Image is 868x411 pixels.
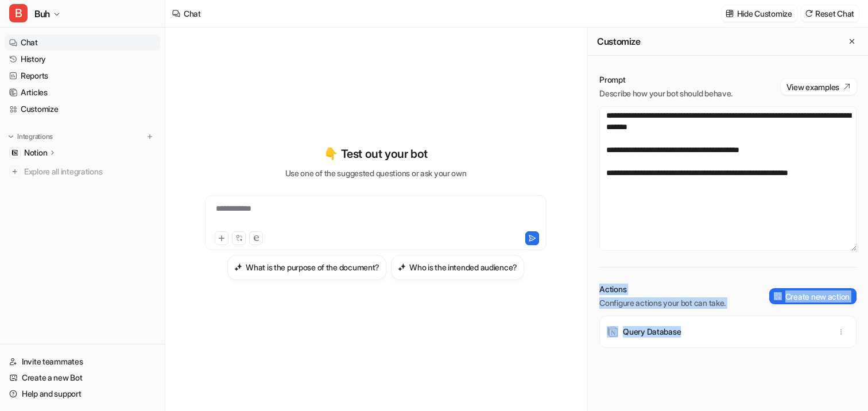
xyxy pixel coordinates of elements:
[805,9,813,18] img: reset
[246,261,379,273] h3: What is the purpose of the document?
[599,88,733,99] p: Describe how your bot should behave.
[5,51,160,67] a: History
[597,36,640,47] h2: Customize
[184,7,201,20] div: Chat
[5,84,160,100] a: Articles
[599,74,733,86] p: Prompt
[5,68,160,84] a: Reports
[34,6,50,22] span: Buh
[5,164,160,180] a: Explore all integrations
[5,34,160,51] a: Chat
[623,326,681,338] p: Query Database
[11,149,18,156] img: Notion
[24,162,156,181] span: Explore all integrations
[5,386,160,402] a: Help and support
[801,5,859,22] button: Reset Chat
[24,147,47,158] p: Notion
[409,261,517,273] h3: Who is the intended audience?
[845,34,859,48] button: Close flyout
[722,5,797,22] button: Hide Customize
[17,132,53,141] p: Integrations
[781,79,857,95] button: View examples
[5,354,160,370] a: Invite teammates
[769,288,857,304] button: Create new action
[737,7,792,20] p: Hide Customize
[227,255,386,280] button: What is the purpose of the document?What is the purpose of the document?
[5,370,160,386] a: Create a new Bot
[599,284,726,295] p: Actions
[285,167,467,179] p: Use one of the suggested questions or ask your own
[607,326,618,338] img: Query Database icon
[9,166,21,177] img: explore all integrations
[391,255,524,280] button: Who is the intended audience?Who is the intended audience?
[774,292,782,300] img: create-action-icon.svg
[146,133,154,141] img: menu_add.svg
[599,297,726,309] p: Configure actions your bot can take.
[5,101,160,117] a: Customize
[726,9,734,18] img: customize
[234,263,242,272] img: What is the purpose of the document?
[398,263,406,272] img: Who is the intended audience?
[324,145,427,162] p: 👇 Test out your bot
[9,4,28,22] span: B
[7,133,15,141] img: expand menu
[5,131,56,142] button: Integrations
